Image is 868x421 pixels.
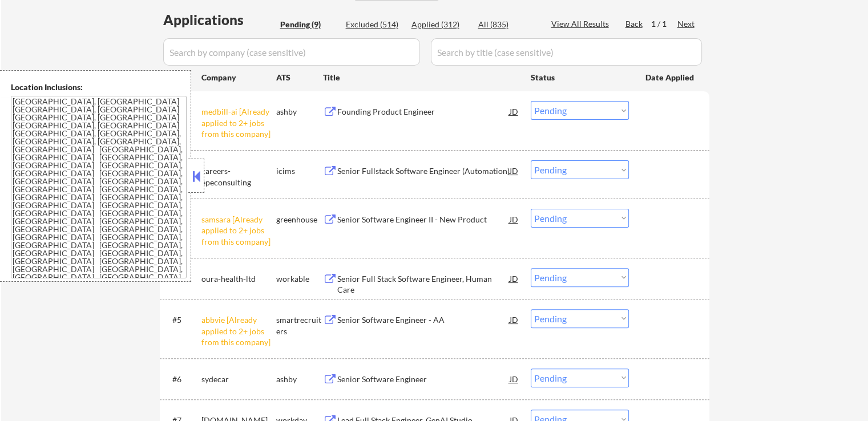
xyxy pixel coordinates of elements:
div: JD [508,160,520,181]
div: View All Results [551,18,612,30]
div: Senior Software Engineer [337,374,510,385]
input: Search by company (case sensitive) [163,38,420,66]
div: Applications [163,13,276,27]
div: Senior Software Engineer - AA [337,314,510,326]
div: abbvie [Already applied to 2+ jobs from this company] [201,314,276,348]
div: JD [508,209,520,229]
div: Title [323,72,520,83]
div: Status [531,67,629,87]
div: #6 [172,374,192,385]
div: JD [508,101,520,122]
div: Senior Software Engineer II - New Product [337,214,510,225]
div: medbill-ai [Already applied to 2+ jobs from this company] [201,106,276,140]
div: greenhouse [276,214,323,225]
div: JD [508,369,520,389]
div: smartrecruiters [276,314,323,337]
div: samsara [Already applied to 2+ jobs from this company] [201,214,276,248]
div: workable [276,273,323,285]
div: Senior Full Stack Software Engineer, Human Care [337,273,510,295]
div: Location Inclusions: [11,82,187,93]
div: 1 / 1 [651,18,677,30]
div: Excluded (514) [346,19,403,30]
div: Senior Fullstack Software Engineer (Automation) [337,165,510,177]
div: JD [508,268,520,289]
div: careers-epeconsulting [201,165,276,188]
div: oura-health-ltd [201,273,276,285]
div: icims [276,165,323,177]
div: ATS [276,72,323,83]
div: JD [508,309,520,330]
div: #5 [172,314,192,326]
div: All (835) [478,19,535,30]
div: sydecar [201,374,276,385]
div: Company [201,72,276,83]
div: ashby [276,106,323,118]
div: Founding Product Engineer [337,106,510,118]
div: ashby [276,374,323,385]
input: Search by title (case sensitive) [431,38,702,66]
div: Back [625,18,644,30]
div: Pending (9) [280,19,337,30]
div: Next [677,18,696,30]
div: Applied (312) [411,19,469,30]
div: Date Applied [645,72,696,83]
